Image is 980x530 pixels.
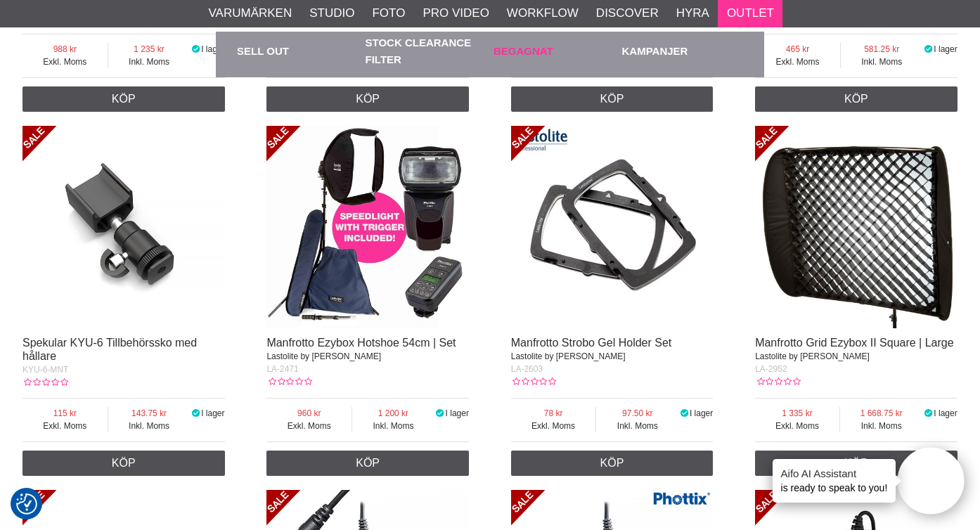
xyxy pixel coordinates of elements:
[841,56,923,68] span: Inkl. Moms
[16,491,37,517] button: Samtyckesinställningar
[309,4,354,22] a: Studio
[511,451,714,476] a: Köp
[755,375,800,388] div: Kundbetyg: 0
[494,32,615,70] a: Begagnat
[22,365,68,375] span: KYU-6-MNT
[190,408,201,418] i: I lager
[266,451,469,476] a: Köp
[266,351,381,361] span: Lastolite by [PERSON_NAME]
[622,32,744,70] a: Kampanjer
[266,337,456,349] a: Manfrotto Ezybox Hotshoe 54cm | Set
[755,420,839,432] span: Exkl. Moms
[266,364,298,374] span: LA-2471
[511,407,596,420] span: 78
[507,4,579,22] a: Workflow
[596,407,678,420] span: 97.50
[755,86,958,112] a: Köp
[511,420,596,432] span: Exkl. Moms
[755,351,870,361] span: Lastolite by [PERSON_NAME]
[596,4,659,22] a: Discover
[201,44,224,54] span: I lager
[511,364,543,374] span: LA-2603
[511,126,714,328] img: Manfrotto Strobo Gel Holder Set
[434,408,446,418] i: I lager
[511,351,626,361] span: Lastolite by [PERSON_NAME]
[366,32,487,70] a: Stock Clearance Filter
[511,337,672,349] a: Manfrotto Strobo Gel Holder Set
[840,420,923,432] span: Inkl. Moms
[209,4,292,22] a: Varumärken
[678,408,690,418] i: I lager
[22,407,108,420] span: 115
[934,408,957,418] span: I lager
[22,451,225,476] a: Köp
[266,420,352,432] span: Exkl. Moms
[841,43,923,56] span: 581.25
[201,408,224,418] span: I lager
[16,493,37,515] img: Revisit consent button
[755,364,787,374] span: LA-2952
[22,420,108,432] span: Exkl. Moms
[108,56,191,68] span: Inkl. Moms
[108,407,191,420] span: 143.75
[755,407,839,420] span: 1 335
[22,86,225,112] a: Köp
[840,407,923,420] span: 1 668.75
[108,43,191,56] span: 1 235
[372,4,405,22] a: Foto
[923,44,934,54] i: I lager
[352,407,434,420] span: 1 200
[423,4,489,22] a: Pro Video
[690,408,713,418] span: I lager
[511,375,556,388] div: Kundbetyg: 0
[596,420,678,432] span: Inkl. Moms
[266,407,352,420] span: 960
[266,375,311,388] div: Kundbetyg: 0
[22,126,225,328] img: Spekular KYU-6 Tillbehörssko med hållare
[755,337,954,349] a: Manfrotto Grid Ezybox II Square | Large
[755,43,840,56] span: 465
[352,420,434,432] span: Inkl. Moms
[934,44,957,54] span: I lager
[446,408,469,418] span: I lager
[22,43,108,56] span: 988
[266,86,469,112] a: Köp
[727,4,774,22] a: Outlet
[22,376,67,389] div: Kundbetyg: 0
[755,451,958,476] a: Köp
[755,56,840,68] span: Exkl. Moms
[22,56,108,68] span: Exkl. Moms
[237,32,359,70] a: Sell out
[22,337,197,362] a: Spekular KYU-6 Tillbehörssko med hållare
[773,459,896,503] div: is ready to speak to you!
[511,86,714,112] a: Köp
[190,44,201,54] i: I lager
[108,420,191,432] span: Inkl. Moms
[676,4,709,22] a: Hyra
[755,126,958,328] img: Manfrotto Grid Ezybox II Square | Large
[923,408,934,418] i: I lager
[781,466,888,481] h4: Aifo AI Assistant
[266,126,469,328] img: Manfrotto Ezybox Hotshoe 54cm | Set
